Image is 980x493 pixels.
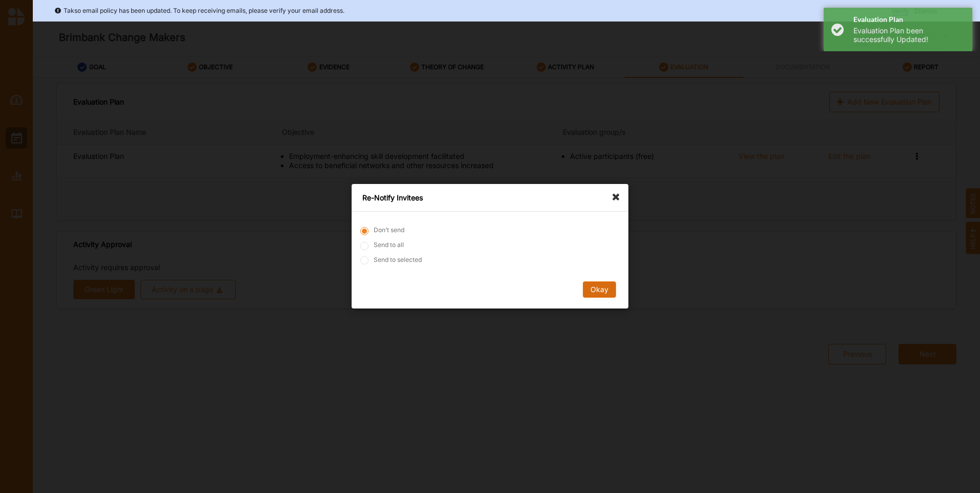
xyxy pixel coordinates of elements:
label: Send to selected [374,255,422,264]
div: Re-Notify Invitees [352,184,628,212]
h4: Evaluation Plan [853,15,965,24]
label: Don’t send [374,225,404,234]
div: Evaluation Plan been successfully Updated! [853,27,965,44]
div: Takso email policy has been updated. To keep receiving emails, please verify your email address. [54,6,344,16]
button: Okay [583,282,616,298]
label: Send to all [374,240,404,249]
